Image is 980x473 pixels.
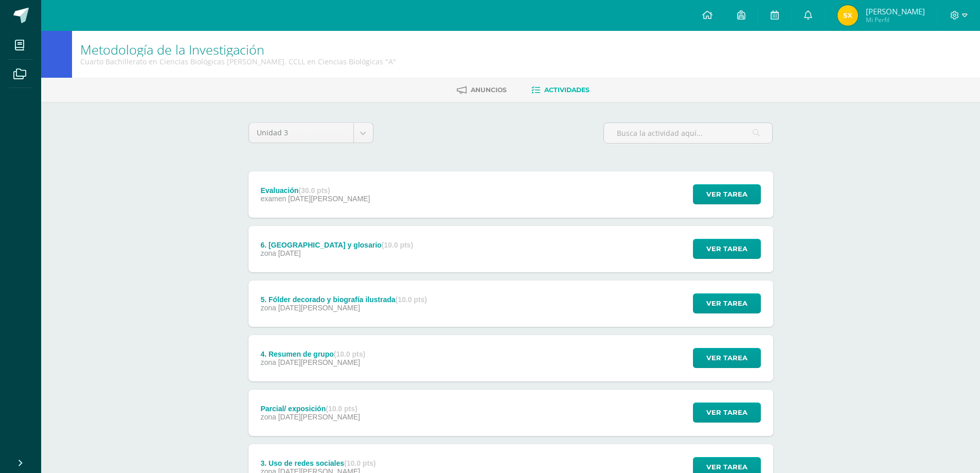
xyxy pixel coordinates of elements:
[706,185,747,204] span: Ver tarea
[693,348,761,368] button: Ver tarea
[298,186,330,195] strong: (30.0 pts)
[260,413,276,421] span: zona
[260,350,365,358] div: 4. Resumen de grupo
[706,294,747,313] span: Ver tarea
[278,304,360,312] span: [DATE][PERSON_NAME]
[257,123,346,143] span: Unidad 3
[278,249,301,257] span: [DATE]
[80,57,396,66] div: Cuarto Bachillerato en Ciencias Biológicas Bach. CCLL en Ciencias Biológicas 'A'
[260,186,370,195] div: Evaluación
[260,358,276,366] span: zona
[80,41,264,58] a: Metodología de la Investigación
[334,350,365,358] strong: (10.0 pts)
[693,184,761,204] button: Ver tarea
[866,15,925,24] span: Mi Perfil
[260,295,427,304] div: 5. Fólder decorado y biografía ilustrada
[382,241,413,249] strong: (10.0 pts)
[278,358,360,366] span: [DATE][PERSON_NAME]
[260,405,360,413] div: Parcial/ exposición
[693,293,761,313] button: Ver tarea
[326,405,357,413] strong: (10.0 pts)
[260,304,276,312] span: zona
[249,123,373,143] a: Unidad 3
[866,6,925,16] span: [PERSON_NAME]
[531,82,590,98] a: Actividades
[457,82,507,98] a: Anuncios
[604,123,772,143] input: Busca la actividad aquí...
[344,459,376,467] strong: (10.0 pts)
[260,241,413,249] div: 6. [GEOGRAPHIC_DATA] y glosario
[471,86,507,94] span: Anuncios
[80,42,396,57] h1: Metodología de la Investigación
[260,249,276,257] span: zona
[288,195,370,203] span: [DATE][PERSON_NAME]
[706,348,747,367] span: Ver tarea
[706,403,747,422] span: Ver tarea
[260,195,286,203] span: examen
[693,239,761,259] button: Ver tarea
[396,295,427,304] strong: (10.0 pts)
[278,413,360,421] span: [DATE][PERSON_NAME]
[544,86,590,94] span: Actividades
[260,459,376,467] div: 3. Uso de redes sociales
[706,239,747,258] span: Ver tarea
[838,5,858,26] img: 898483df6760928559f977650479a82e.png
[693,402,761,423] button: Ver tarea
